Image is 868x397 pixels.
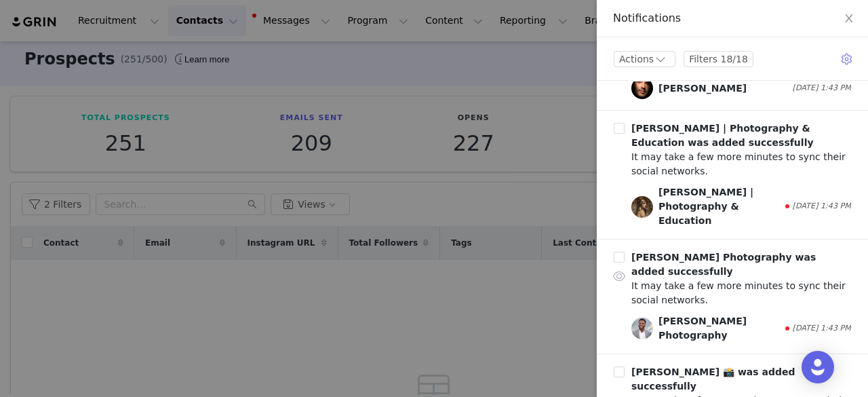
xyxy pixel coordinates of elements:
div: It may take a few more minutes to sync their social networks. [631,150,851,178]
b: [PERSON_NAME] | Photography & Education was added successfully [631,123,814,148]
img: b2263c25-709c-44f1-b60b-85eca47bd7c8.jpg [631,196,653,218]
span: [DATE] 1:43 PM [793,201,851,212]
button: Filters 18/18 [684,51,753,67]
button: Actions [614,51,675,67]
span: Flemings Photography [631,318,653,339]
b: [PERSON_NAME] Photography was added successfully [631,252,816,277]
div: It may take a few more minutes to sync their social networks. [631,279,851,307]
div: [PERSON_NAME] | Photography & Education [658,185,783,228]
div: [PERSON_NAME] Photography [658,314,783,343]
span: [DATE] 1:43 PM [793,323,851,335]
div: Open Intercom Messenger [802,351,834,383]
img: 8e50c751-6171-48b6-b9db-fe3322dcbd47.jpg [631,318,653,339]
span: Amanda Diaz | Photography & Education [631,196,653,218]
b: [PERSON_NAME] 📸 was added successfully [631,366,795,392]
div: Notifications [613,11,852,26]
span: Jerry Ghionis [631,77,653,99]
img: c18798a6-6685-4cc1-8d92-a334f1a5b952.jpg [631,77,653,99]
span: [DATE] 1:43 PM [793,83,851,94]
div: [PERSON_NAME] [658,81,747,96]
i: icon: close [844,13,854,24]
